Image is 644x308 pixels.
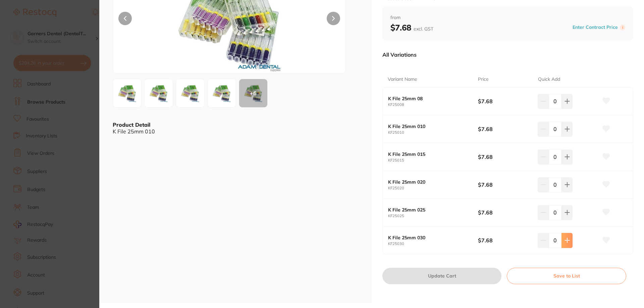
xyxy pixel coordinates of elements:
[478,125,532,133] b: $7.68
[382,268,501,284] button: Update Cart
[478,153,532,161] b: $7.68
[478,181,532,188] b: $7.68
[571,24,620,30] button: Enter Contract Price
[115,81,139,105] img: MTAuanBn
[388,207,469,212] b: K File 25mm 025
[388,235,469,240] b: K File 25mm 030
[388,103,478,107] small: KF25008
[388,124,469,129] b: K File 25mm 010
[388,214,478,218] small: KF25025
[113,121,150,128] b: Product Detail
[388,242,478,246] small: KF25030
[388,186,478,190] small: KF25020
[388,151,469,157] b: K File 25mm 015
[147,81,171,105] img: MDYuanBn
[388,130,478,135] small: KF25010
[478,237,532,244] b: $7.68
[507,268,626,284] button: Save to List
[388,96,469,101] b: K File 25mm 08
[538,76,560,83] p: Quick Add
[239,79,268,108] button: +6
[382,51,417,58] p: All Variations
[390,14,625,21] span: from
[388,179,469,185] b: K File 25mm 020
[388,76,417,83] p: Variant Name
[390,22,433,33] b: $7.68
[113,128,358,134] div: K File 25mm 010
[478,98,532,105] b: $7.68
[414,26,433,32] span: excl. GST
[178,81,202,105] img: MjAuanBn
[478,209,532,216] b: $7.68
[620,25,625,30] label: i
[478,76,489,83] p: Price
[210,81,234,105] img: NDAuanBn
[388,158,478,163] small: KF25015
[239,79,267,107] div: + 6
